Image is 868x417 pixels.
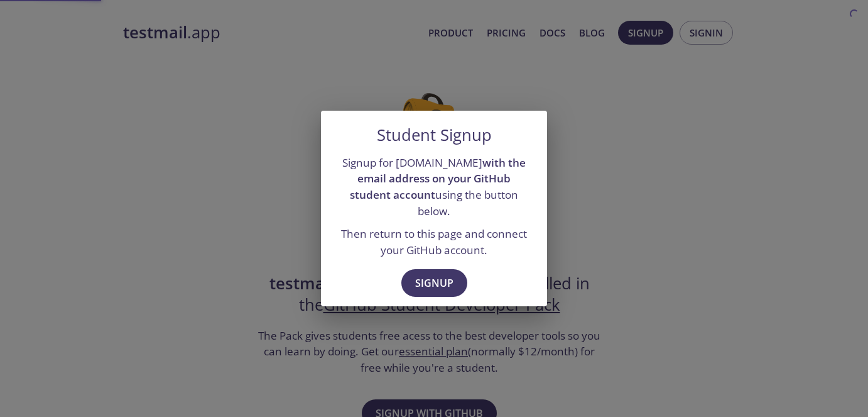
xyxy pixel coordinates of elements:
[336,226,532,258] p: Then return to this page and connect your GitHub account.
[401,269,467,297] button: Signup
[377,126,492,145] h5: Student Signup
[350,155,526,202] strong: with the email address on your GitHub student account
[415,274,453,292] span: Signup
[336,155,532,220] p: Signup for [DOMAIN_NAME] using the button below.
